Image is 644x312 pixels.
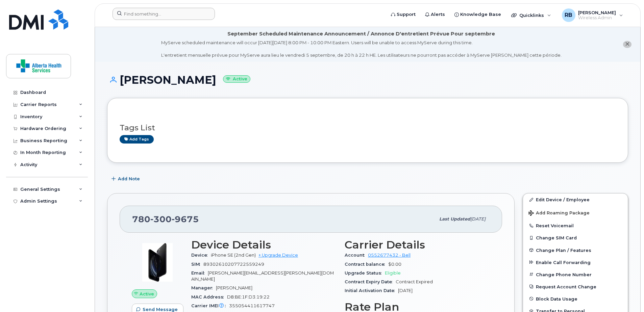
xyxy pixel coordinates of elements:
a: Add tags [120,135,154,144]
div: September Scheduled Maintenance Announcement / Annonce D'entretient Prévue Pour septembre [227,30,495,37]
img: image20231002-3703462-1mz9tax.jpeg [137,242,178,283]
span: Last updated [439,216,470,222]
span: 355054411617747 [229,303,275,308]
span: Upgrade Status [345,270,385,276]
span: Carrier IMEI [191,303,229,308]
span: [PERSON_NAME] [216,285,252,290]
span: Initial Activation Date [345,288,398,293]
button: Add Roaming Package [523,206,628,219]
span: MAC Address [191,294,227,300]
span: Add Roaming Package [528,210,590,217]
button: close notification [623,41,631,48]
span: [DATE] [470,216,486,222]
h3: Device Details [191,239,337,251]
button: Add Note [107,173,146,185]
button: Change Phone Number [523,268,628,281]
span: 89302610207722559249 [203,262,264,267]
a: 0552677432 - Bell [368,253,411,258]
span: Active [140,291,154,297]
h1: [PERSON_NAME] [107,74,628,86]
span: D8:BE:1F:D3:19:22 [227,294,270,300]
button: Reset Voicemail [523,219,628,232]
button: Change SIM Card [523,232,628,244]
a: Edit Device / Employee [523,193,628,206]
button: Request Account Change [523,281,628,293]
div: MyServe scheduled maintenance will occur [DATE][DATE] 8:00 PM - 10:00 PM Eastern. Users will be u... [161,40,562,58]
span: 780 [132,214,199,224]
span: Contract Expired [396,279,433,284]
span: Change Plan / Features [536,248,591,253]
span: [PERSON_NAME][EMAIL_ADDRESS][PERSON_NAME][DOMAIN_NAME] [191,270,334,282]
h3: Tags List [120,124,616,132]
span: iPhone SE (2nd Gen) [211,253,256,258]
span: Email [191,270,208,276]
span: Eligible [385,270,401,276]
button: Change Plan / Features [523,244,628,256]
span: $0.00 [388,262,401,267]
span: 9675 [172,214,199,224]
span: Contract Expiry Date [345,279,396,284]
span: Add Note [118,176,140,182]
small: Active [223,75,250,83]
span: Account [345,253,368,258]
button: Block Data Usage [523,293,628,305]
button: Enable Call Forwarding [523,256,628,268]
span: Manager [191,285,216,290]
span: Device [191,253,211,258]
span: SIM [191,262,203,267]
span: 300 [150,214,172,224]
h3: Carrier Details [345,239,490,251]
span: Contract balance [345,262,388,267]
span: [DATE] [398,288,413,293]
span: Enable Call Forwarding [536,260,591,265]
a: + Upgrade Device [258,253,298,258]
